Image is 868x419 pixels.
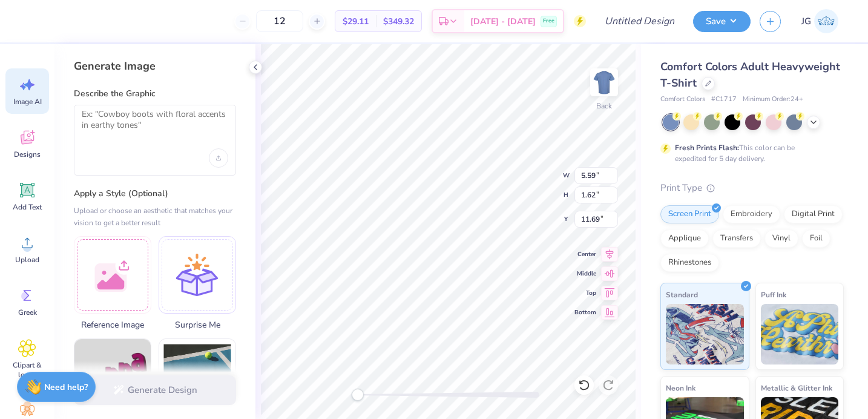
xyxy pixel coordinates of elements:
[159,318,236,331] span: Surprise Me
[814,9,838,33] img: Jazmin Gatus
[711,94,737,105] span: # C1717
[675,142,824,164] div: This color can be expedited for 5 day delivery.
[470,15,536,28] span: [DATE] - [DATE]
[693,11,751,32] button: Save
[660,94,705,105] span: Comfort Colors
[784,205,843,223] div: Digital Print
[660,181,844,195] div: Print Type
[761,288,786,301] span: Puff Ink
[352,389,364,401] div: Accessibility label
[159,339,235,415] img: Photorealistic
[18,308,37,317] span: Greek
[660,59,840,90] span: Comfort Colors Adult Heavyweight T-Shirt
[256,10,303,32] input: – –
[675,143,739,153] strong: Fresh Prints Flash:
[574,249,596,259] span: Center
[343,15,369,28] span: $29.11
[764,229,798,248] div: Vinyl
[723,205,780,223] div: Embroidery
[574,269,596,279] span: Middle
[44,381,88,393] strong: Need help?
[543,17,554,25] span: Free
[13,202,42,212] span: Add Text
[802,229,830,248] div: Foil
[796,9,844,33] a: JG
[666,381,695,394] span: Neon Ink
[660,229,709,248] div: Applique
[743,94,803,105] span: Minimum Order: 24 +
[13,97,42,107] span: Image AI
[383,15,414,28] span: $349.32
[666,304,744,365] img: Standard
[660,205,719,223] div: Screen Print
[660,254,719,272] div: Rhinestones
[74,59,236,73] div: Generate Image
[712,229,761,248] div: Transfers
[74,318,151,331] span: Reference Image
[14,150,41,159] span: Designs
[74,188,236,200] label: Apply a Style (Optional)
[574,308,596,317] span: Bottom
[761,381,832,394] span: Metallic & Glitter Ink
[15,255,39,265] span: Upload
[595,9,684,33] input: Untitled Design
[74,339,151,415] img: Text-Based
[592,70,616,94] img: Back
[7,360,47,380] span: Clipart & logos
[209,148,228,168] div: Upload image
[761,304,839,365] img: Puff Ink
[801,15,811,28] span: JG
[666,288,698,301] span: Standard
[574,288,596,298] span: Top
[74,205,236,229] div: Upload or choose an aesthetic that matches your vision to get a better result
[74,88,236,100] label: Describe the Graphic
[596,101,612,111] div: Back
